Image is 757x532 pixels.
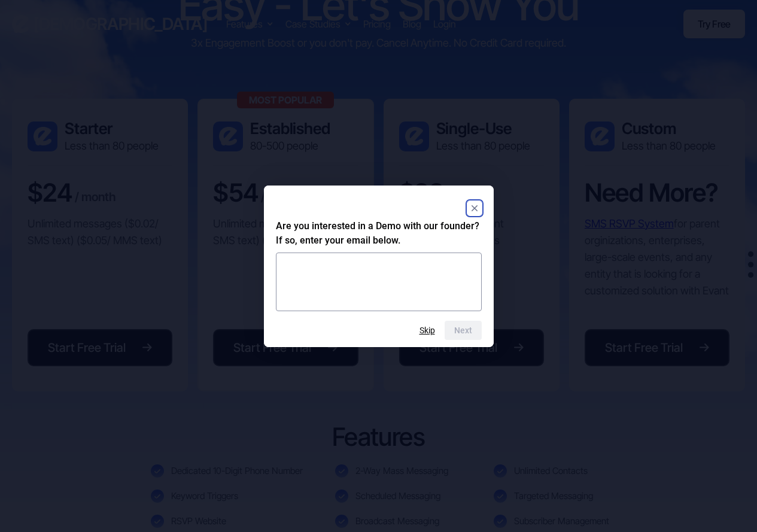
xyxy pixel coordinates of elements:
[264,186,494,347] dialog: Are you interested in a Demo with our founder? If so, enter your email below.
[276,253,482,311] textarea: Are you interested in a Demo with our founder? If so, enter your email below.
[445,321,482,340] button: Next question
[467,201,482,215] button: Close
[419,326,435,335] button: Skip
[276,219,482,248] h2: Are you interested in a Demo with our founder? If so, enter your email below.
